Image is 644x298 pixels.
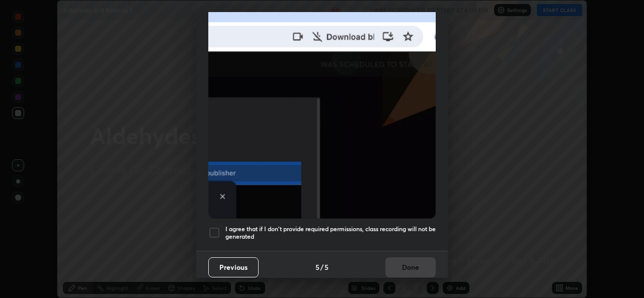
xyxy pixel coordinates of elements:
button: Previous [208,257,259,277]
h4: / [320,262,324,272]
h4: 5 [315,262,319,272]
h4: 5 [325,262,329,272]
h5: I agree that if I don't provide required permissions, class recording will not be generated [225,225,436,241]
